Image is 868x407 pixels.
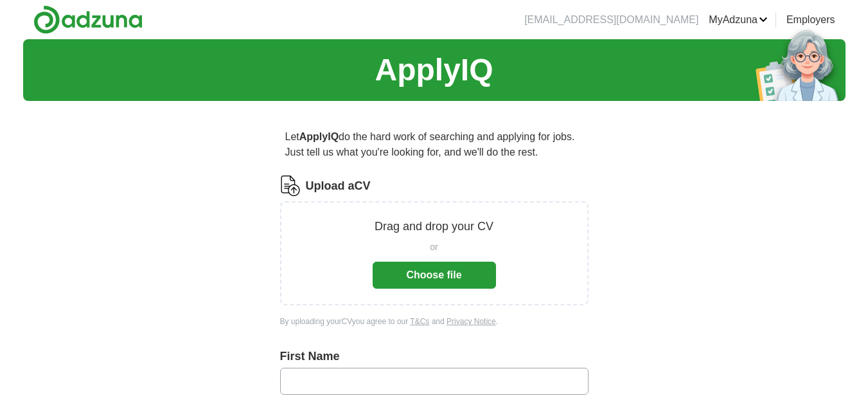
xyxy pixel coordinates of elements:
[280,316,589,327] div: By uploading your CV you agree to our and .
[375,218,493,235] p: Drag and drop your CV
[280,348,589,365] label: First Name
[410,317,429,326] a: T&Cs
[447,317,496,326] a: Privacy Notice
[375,47,493,93] h1: ApplyIQ
[280,176,301,196] img: CV Icon
[306,177,371,195] label: Upload a CV
[373,262,496,289] button: Choose file
[33,5,143,34] img: Adzuna logo
[709,12,768,28] a: MyAdzuna
[786,12,835,28] a: Employers
[430,240,438,254] span: or
[524,12,698,28] li: [EMAIL_ADDRESS][DOMAIN_NAME]
[299,131,339,142] strong: ApplyIQ
[280,124,589,165] p: Let do the hard work of searching and applying for jobs. Just tell us what you're looking for, an...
